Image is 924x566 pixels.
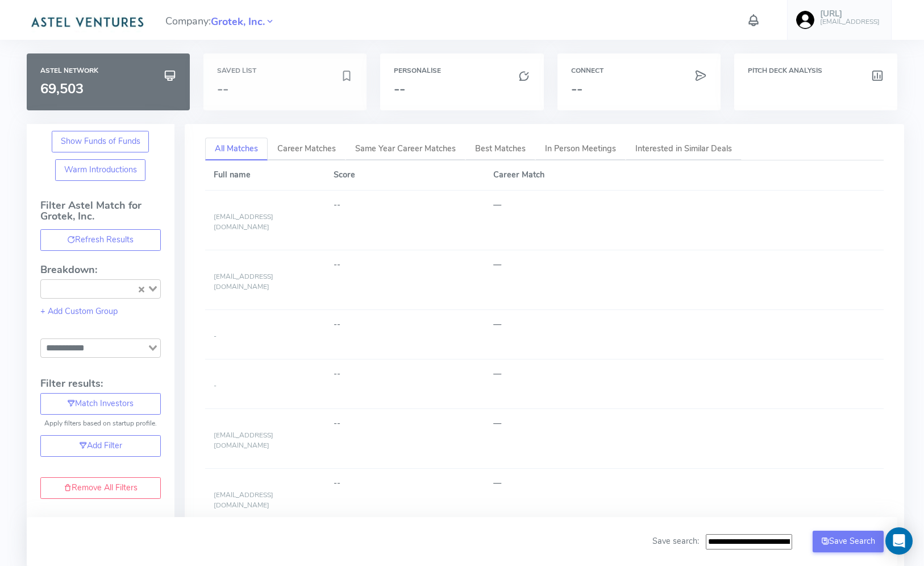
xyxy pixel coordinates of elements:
[214,381,217,390] span: -
[214,332,217,341] span: -
[355,143,456,154] span: Same Year Career Matches
[485,360,884,409] td: —
[535,138,626,161] a: In Person Meetings
[485,191,884,250] td: —
[485,250,884,310] td: —
[626,138,742,161] a: Interested in Similar Deals
[485,310,884,360] td: —
[635,143,732,154] span: Interested in Similar Deals
[214,212,273,232] span: [EMAIL_ADDRESS][DOMAIN_NAME]
[42,341,146,355] input: Search for option
[40,229,161,251] button: Refresh Results
[205,160,325,190] th: Full name
[40,477,161,499] a: Remove All Filters
[485,409,884,469] td: —
[334,199,476,212] div: --
[40,265,161,276] h4: Breakdown:
[813,531,884,552] button: Save Search
[217,80,228,98] span: --
[165,10,275,30] span: Company:
[394,67,530,75] h6: Personalise
[40,378,161,390] h4: Filter results:
[324,160,484,190] th: Score
[40,279,161,299] div: Search for option
[139,283,144,295] button: Clear Selected
[40,200,161,230] h4: Filter Astel Match for Grotek, Inc.
[820,9,880,19] h5: [URL]
[545,143,616,154] span: In Person Meetings
[334,368,476,381] div: --
[652,535,699,547] span: Save search:
[885,527,913,555] div: Open Intercom Messenger
[214,272,273,291] span: [EMAIL_ADDRESS][DOMAIN_NAME]
[214,431,273,450] span: [EMAIL_ADDRESS][DOMAIN_NAME]
[394,81,530,96] h3: --
[55,159,145,181] button: Warm Introductions
[334,259,476,271] div: --
[40,67,176,75] h6: Astel Network
[215,143,258,154] span: All Matches
[334,418,476,430] div: --
[211,14,265,28] a: Grotek, Inc.
[40,435,161,457] a: Add Filter
[53,282,136,296] input: Search for option
[334,319,476,331] div: --
[52,131,149,152] button: Show Funds of Funds
[211,14,265,30] span: Grotek, Inc.
[217,67,353,75] h6: Saved List
[334,477,476,490] div: --
[485,469,884,528] td: —
[485,160,884,190] th: Career Match
[346,138,465,161] a: Same Year Career Matches
[205,138,268,161] a: All Matches
[40,393,161,415] button: Match Investors
[571,67,707,75] h6: Connect
[475,143,526,154] span: Best Matches
[40,338,161,358] div: Search for option
[214,490,273,510] span: [EMAIL_ADDRESS][DOMAIN_NAME]
[40,418,161,428] p: Apply filters based on startup profile.
[571,81,707,96] h3: --
[268,138,346,161] a: Career Matches
[796,11,814,29] img: user-image
[40,305,118,317] a: + Add Custom Group
[465,138,535,161] a: Best Matches
[748,67,884,75] h6: Pitch Deck Analysis
[277,143,336,154] span: Career Matches
[820,18,880,26] h6: [EMAIL_ADDRESS]
[40,80,84,98] span: 69,503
